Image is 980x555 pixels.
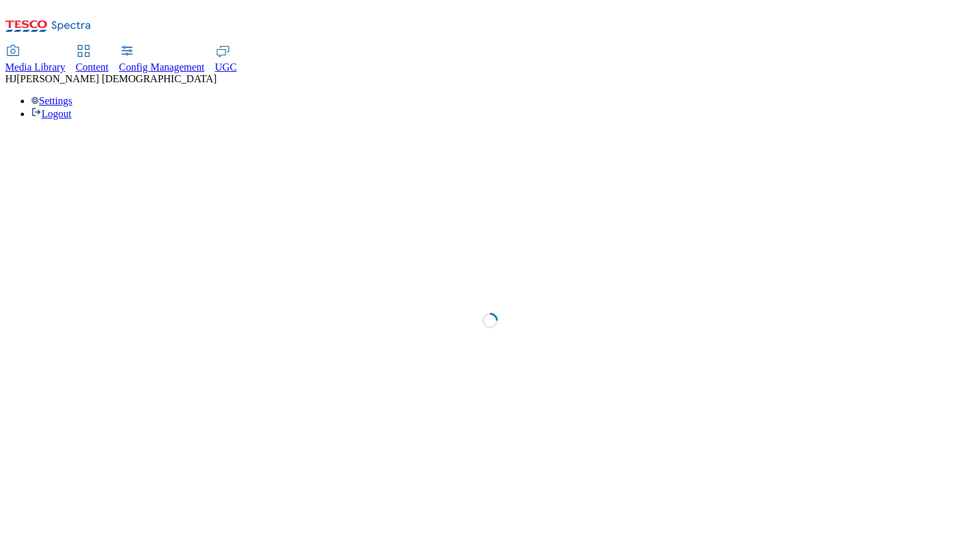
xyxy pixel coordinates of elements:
[119,46,205,73] a: Config Management
[76,46,109,73] a: Content
[5,46,65,73] a: Media Library
[215,46,237,73] a: UGC
[31,95,73,106] a: Settings
[17,73,217,84] span: [PERSON_NAME] [DEMOGRAPHIC_DATA]
[5,62,65,73] span: Media Library
[76,62,109,73] span: Content
[5,73,17,84] span: HJ
[215,62,237,73] span: UGC
[119,62,205,73] span: Config Management
[31,108,71,119] a: Logout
